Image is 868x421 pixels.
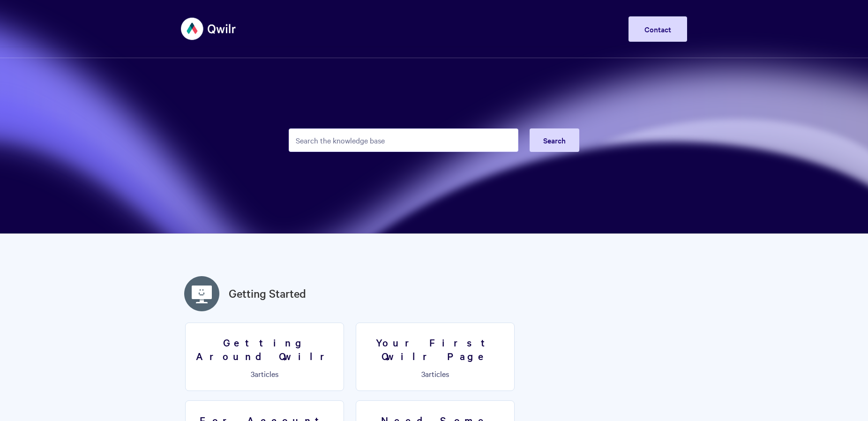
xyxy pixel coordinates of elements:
[289,128,518,152] input: Search the knowledge base
[543,135,566,145] span: Search
[362,336,509,362] h3: Your First Qwilr Page
[421,368,425,379] span: 3
[356,323,515,391] a: Your First Qwilr Page 3articles
[191,369,338,378] p: articles
[362,369,509,378] p: articles
[185,323,344,391] a: Getting Around Qwilr 3articles
[629,16,687,42] a: Contact
[181,11,237,46] img: Qwilr Help Center
[530,128,579,152] button: Search
[229,285,306,302] a: Getting Started
[251,368,254,379] span: 3
[191,336,338,362] h3: Getting Around Qwilr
